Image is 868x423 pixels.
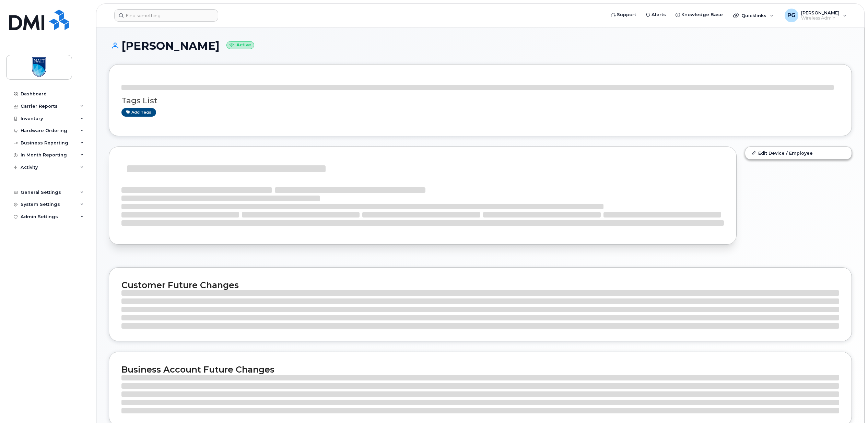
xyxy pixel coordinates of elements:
a: Add tags [121,108,156,117]
h2: Business Account Future Changes [121,364,839,375]
a: Edit Device / Employee [745,147,852,159]
h3: Tags List [121,96,839,105]
small: Active [226,41,254,49]
h2: Customer Future Changes [121,280,839,290]
h1: [PERSON_NAME] [109,40,852,52]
